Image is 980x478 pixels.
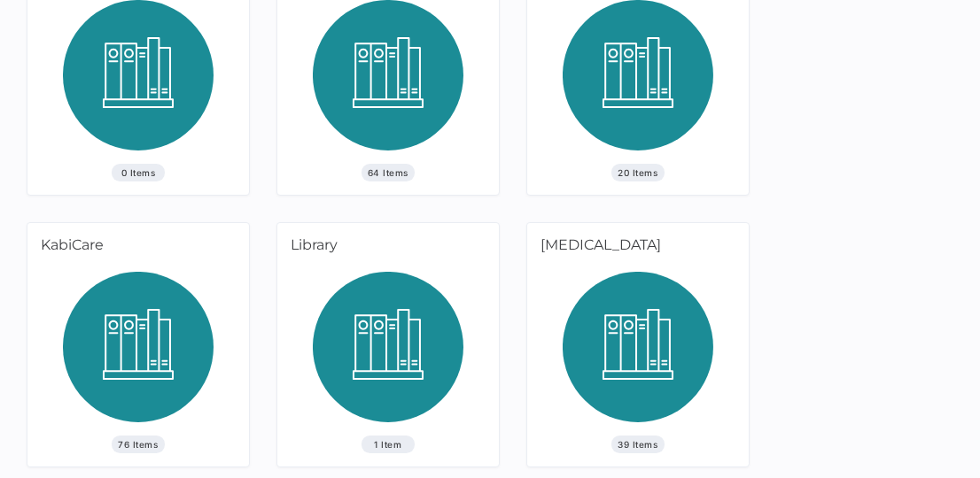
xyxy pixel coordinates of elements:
img: library_icon.d60aa8ac.svg [563,272,713,436]
div: KabiCare [27,223,243,272]
img: library_icon.d60aa8ac.svg [313,272,463,436]
a: KabiCare76 Items [27,223,249,466]
img: library_icon.d60aa8ac.svg [63,272,214,436]
div: [MEDICAL_DATA] [527,223,743,272]
div: Library [277,223,493,272]
span: 39 Items [611,436,665,453]
span: 76 Items [112,436,165,453]
span: 0 Items [112,164,165,181]
a: [MEDICAL_DATA]39 Items [527,223,749,466]
span: 64 Items [362,164,415,181]
a: Library1 Item [277,223,499,466]
span: 1 Item [362,436,415,453]
span: 20 Items [611,164,665,181]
